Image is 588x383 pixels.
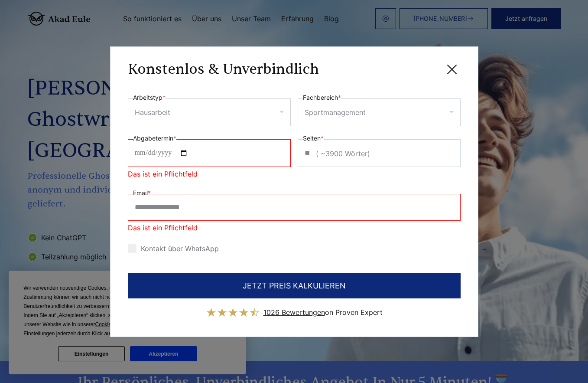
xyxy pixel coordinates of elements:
[128,61,319,78] h3: Konstenlos & Unverbindlich
[128,221,461,235] span: Das ist ein Pflichtfeld
[133,188,151,198] label: Email
[135,105,170,119] div: Hausarbeit
[128,273,461,298] button: JETZT PREIS KALKULIEREN
[263,308,325,317] span: 1026 Bewertungen
[133,133,176,144] label: Abgabetermin
[303,92,341,103] label: Fachbereich
[128,244,219,253] label: Kontakt über WhatsApp
[303,133,324,144] label: Seiten
[263,305,383,319] div: on Proven Expert
[128,170,198,178] span: Das ist ein Pflichtfeld
[133,92,166,103] label: Arbeitstyp
[305,105,366,119] div: Sportmanagement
